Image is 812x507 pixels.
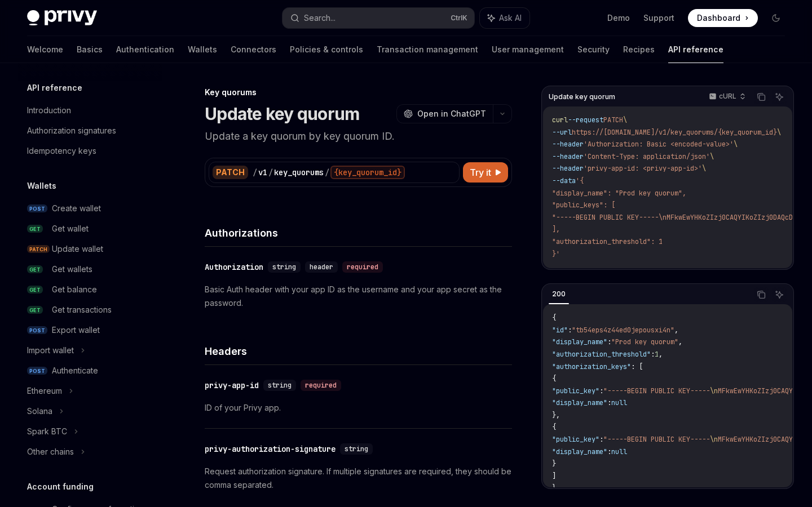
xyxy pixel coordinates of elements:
a: GETGet wallet [18,219,162,239]
span: { [552,374,556,383]
span: , [678,337,682,346]
div: 200 [549,287,569,301]
a: Authorization signatures [18,121,162,141]
span: : [599,386,603,395]
button: Copy the contents from the code block [754,287,769,302]
span: \n [710,386,718,395]
span: "display_name" [552,337,607,346]
span: : [599,435,603,444]
p: Basic Auth header with your app ID as the username and your app secret as the password. [205,283,512,310]
a: GETGet wallets [18,259,162,279]
div: Authenticate [52,364,98,377]
div: Create wallet [52,202,101,215]
span: \ [710,152,714,161]
span: \ [623,115,627,124]
span: 1 [655,350,659,359]
div: Get transactions [52,303,112,317]
a: Security [577,36,610,63]
span: "Prod key quorum" [611,337,678,346]
a: POSTExport wallet [18,320,162,340]
a: GETGet balance [18,279,162,300]
div: Key quorums [205,87,512,98]
a: Authentication [116,36,174,63]
h5: Account funding [27,480,94,493]
a: POSTCreate wallet [18,198,162,219]
a: Policies & controls [290,36,363,63]
span: \ [734,140,738,149]
span: string [268,381,292,390]
a: Connectors [231,36,276,63]
h5: Wallets [27,179,56,193]
div: required [342,261,383,273]
div: Ethereum [27,384,62,398]
span: , [659,350,663,359]
div: v1 [258,167,267,178]
button: Try it [463,162,508,183]
span: , [674,326,678,335]
span: "authorization_threshold" [552,350,651,359]
span: null [611,398,627,407]
span: "-----BEGIN PUBLIC KEY----- [603,435,710,444]
a: User management [492,36,564,63]
h1: Update key quorum [205,104,359,124]
p: Request authorization signature. If multiple signatures are required, they should be comma separa... [205,465,512,492]
span: GET [27,286,43,294]
span: 'Authorization: Basic <encoded-value>' [584,140,734,149]
button: Ask AI [772,287,787,302]
span: string [345,444,368,453]
a: GETGet transactions [18,300,162,320]
span: "-----BEGIN PUBLIC KEY----- [603,386,710,395]
button: Open in ChatGPT [396,104,493,123]
a: PATCHUpdate wallet [18,239,162,259]
span: } [552,483,556,492]
a: Support [643,12,674,24]
span: "authorization_keys" [552,362,631,371]
span: --header [552,140,584,149]
a: POSTAuthenticate [18,361,162,381]
button: Search...CtrlK [283,8,474,28]
span: }' [552,250,560,259]
span: --data [552,176,576,185]
h4: Headers [205,344,512,359]
span: curl [552,115,568,124]
span: : [ [631,362,643,371]
img: dark logo [27,10,97,26]
a: Welcome [27,36,63,63]
div: required [301,380,341,391]
span: ], [552,225,560,234]
div: / [325,167,329,178]
div: {key_quorum_id} [330,166,405,179]
a: Recipes [623,36,655,63]
div: privy-authorization-signature [205,443,336,455]
span: Update key quorum [549,92,615,101]
span: "public_key" [552,386,599,395]
span: "tb54eps4z44ed0jepousxi4n" [572,326,674,335]
div: / [253,167,257,178]
span: "display_name" [552,447,607,456]
div: PATCH [213,166,248,179]
span: } [552,459,556,468]
a: Transaction management [377,36,478,63]
span: : [651,350,655,359]
div: key_quorums [274,167,324,178]
span: --request [568,115,603,124]
button: Ask AI [480,8,529,28]
div: Authorization signatures [27,124,116,137]
span: \ [702,164,706,173]
div: Other chains [27,445,74,459]
a: Demo [607,12,630,24]
span: \n [710,435,718,444]
span: PATCH [603,115,623,124]
span: string [272,263,296,272]
div: Update wallet [52,242,103,256]
span: 'Content-Type: application/json' [584,152,710,161]
span: GET [27,306,43,314]
span: : [607,337,611,346]
span: "public_key" [552,435,599,444]
div: privy-app-id [205,380,259,391]
div: Idempotency keys [27,144,96,158]
span: null [611,447,627,456]
span: : [568,326,572,335]
span: : [607,398,611,407]
a: Idempotency keys [18,141,162,161]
